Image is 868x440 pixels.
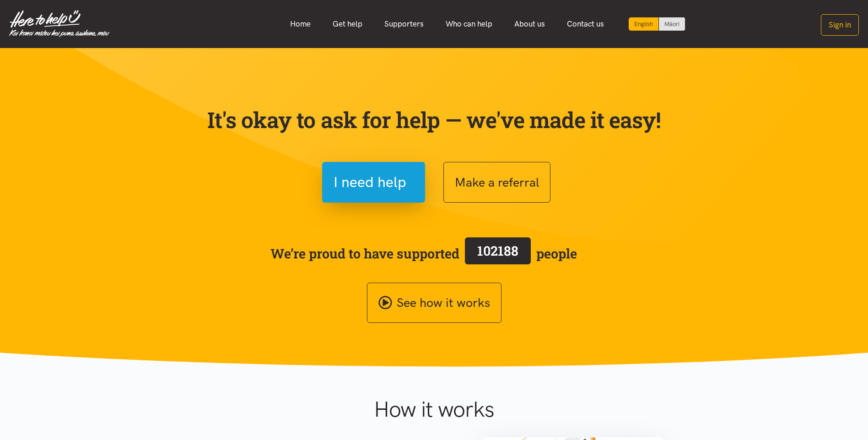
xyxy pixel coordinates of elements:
[659,17,685,31] a: Switch to Te Reo Māori
[279,14,322,34] a: Home
[443,162,550,203] button: Make a referral
[477,242,518,259] span: 102188
[322,14,373,34] a: Get help
[373,14,435,34] a: Supporters
[9,10,109,38] img: Home
[629,17,685,31] div: Language toggle
[205,107,663,133] p: It's okay to ask for help — we've made it easy!
[334,171,406,194] span: I need help
[556,14,615,34] a: Contact us
[285,396,583,423] h1: How it works
[629,17,659,31] div: Current language
[503,14,556,34] a: About us
[821,14,859,36] button: Sign in
[270,236,577,271] span: We’re proud to have supported people
[367,283,501,323] a: See how it works
[459,236,536,271] a: 102188
[435,14,503,34] a: Who can help
[322,162,425,203] button: I need help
